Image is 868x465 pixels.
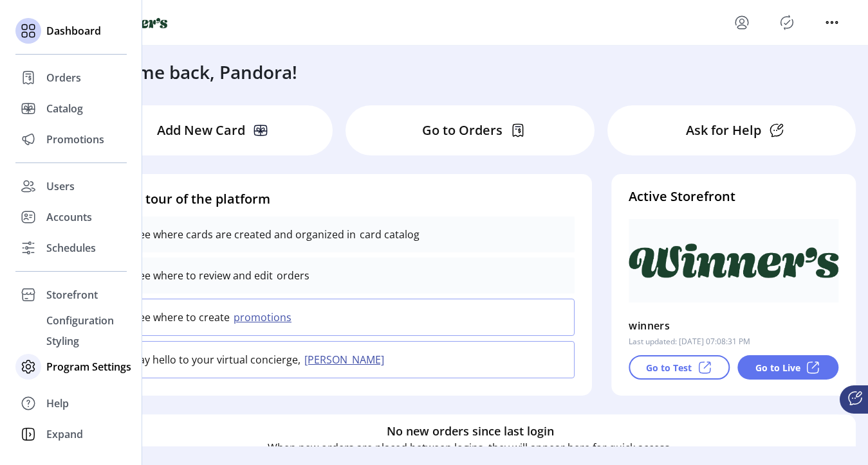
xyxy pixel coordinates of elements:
[46,132,104,147] span: Promotions
[46,240,96,256] span: Schedules
[387,423,554,440] h6: No new orders since last login
[46,209,92,225] span: Accounts
[46,426,83,442] span: Expand
[777,12,797,33] button: Publisher Panel
[46,313,114,328] span: Configuration
[133,310,230,325] p: See where to create
[732,12,752,33] button: menu
[822,12,842,33] button: menu
[422,121,503,140] p: Go to Orders
[356,227,420,242] p: card catalog
[85,58,297,85] h3: Welcome back, Pandora!
[686,121,761,140] p: Ask for Help
[629,336,750,347] p: Last updated: [DATE] 07:08:31 PM
[46,396,69,411] span: Help
[46,359,131,374] span: Program Settings
[46,70,81,85] span: Orders
[273,268,309,283] p: orders
[102,189,575,209] h4: Take a tour of the platform
[133,227,356,242] p: See where cards are created and organized in
[46,287,98,303] span: Storefront
[46,179,75,194] span: Users
[230,310,299,325] button: promotions
[133,352,300,367] p: Say hello to your virtual concierge,
[157,121,245,140] p: Add New Card
[755,361,800,374] p: Go to Live
[268,440,672,455] p: When new orders are placed between logins, they will appear here for quick access.
[46,333,79,349] span: Styling
[300,352,392,367] button: [PERSON_NAME]
[629,187,838,206] h4: Active Storefront
[629,315,670,336] p: winners
[46,101,83,116] span: Catalog
[46,23,101,39] span: Dashboard
[646,361,692,374] p: Go to Test
[133,268,273,283] p: See where to review and edit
